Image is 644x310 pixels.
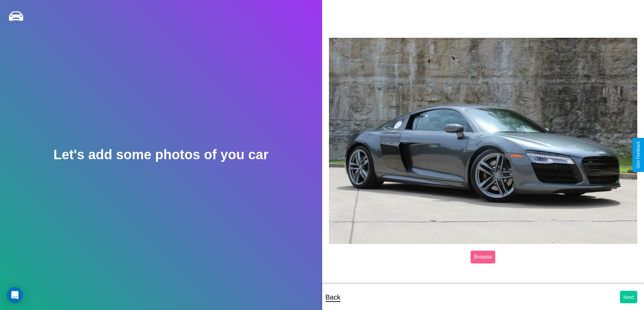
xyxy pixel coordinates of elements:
div: Give Feedback [636,141,641,169]
p: Back [326,291,340,303]
img: posted [329,38,638,244]
label: Browse [471,251,495,263]
div: Open Intercom Messenger [7,287,23,303]
button: Next [620,291,637,303]
h2: Let's add some photos of you car [53,147,268,162]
